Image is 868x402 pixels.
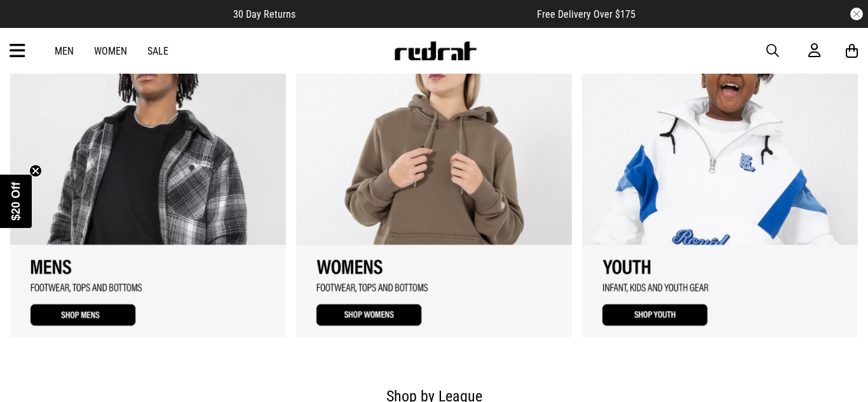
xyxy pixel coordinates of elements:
button: Close teaser [29,164,42,177]
a: Women [94,45,127,57]
button: Open LiveChat chat widget [10,5,48,43]
span: Free Delivery Over $175 [537,8,635,20]
div: 3 / 3 [582,15,858,338]
div: 1 / 3 [10,15,286,338]
img: Redrat logo [393,41,477,60]
a: Men [55,45,74,57]
a: Sale [147,45,168,57]
iframe: Customer reviews powered by Trustpilot [321,8,512,20]
span: $20 Off [10,182,22,220]
span: 30 Day Returns [233,8,295,20]
div: 2 / 3 [296,15,572,338]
